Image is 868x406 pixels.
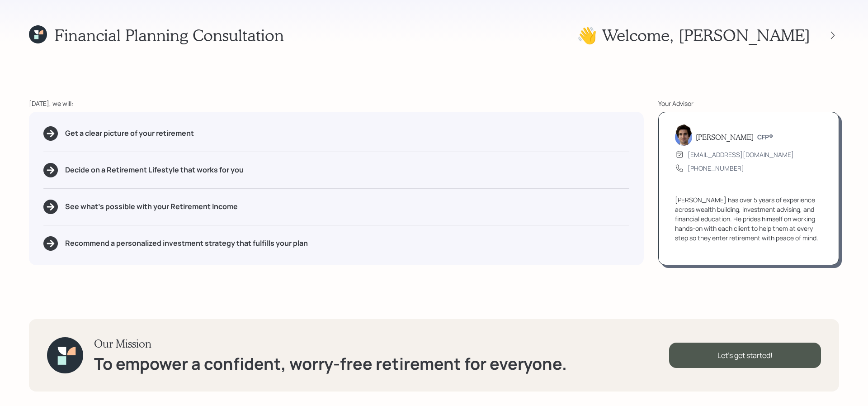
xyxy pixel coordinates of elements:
div: [PERSON_NAME] has over 5 years of experience across wealth building, investment advising, and fin... [675,195,822,243]
h5: Get a clear picture of your retirement [65,129,194,138]
div: [DATE], we will: [29,99,644,108]
div: Your Advisor [658,99,839,108]
h1: 👋 Welcome , [PERSON_NAME] [577,25,810,45]
h3: Our Mission [94,337,567,350]
img: harrison-schaefer-headshot-2.png [675,124,692,146]
div: [EMAIL_ADDRESS][DOMAIN_NAME] [688,150,794,159]
div: [PHONE_NUMBER] [688,163,744,173]
h5: Recommend a personalized investment strategy that fulfills your plan [65,239,308,248]
h5: [PERSON_NAME] [696,133,754,141]
div: Let's get started! [669,343,821,368]
h5: See what's possible with your Retirement Income [65,202,238,211]
h5: Decide on a Retirement Lifestyle that works for you [65,166,244,174]
h6: CFP® [757,134,773,141]
h1: To empower a confident, worry-free retirement for everyone. [94,354,567,373]
h1: Financial Planning Consultation [54,25,284,45]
